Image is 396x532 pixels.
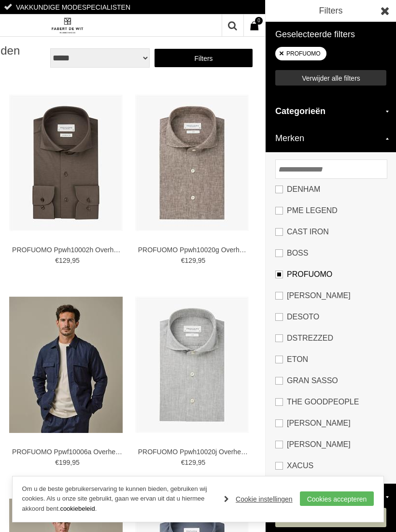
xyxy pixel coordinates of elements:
a: show39Producten [275,508,386,527]
a: The Goodpeople [275,391,386,413]
a: [PERSON_NAME] [275,413,386,434]
a: [PERSON_NAME] [275,285,386,306]
a: cookiebeleid [60,505,95,512]
a: [PERSON_NAME] [275,434,386,455]
a: Dstrezzed [275,328,386,349]
a: Cookies accepteren [300,491,374,506]
a: GRAN SASSO [275,370,386,391]
a: Cookie instellingen [224,492,293,506]
a: ETON [275,349,386,370]
a: Verwijder alle filters [275,70,386,86]
a: CAST IRON [275,221,386,243]
a: BOSS [275,243,386,264]
img: Fabert de Wit [50,17,84,34]
a: Desoto [275,306,386,328]
p: Om u de beste gebruikerservaring te kunnen bieden, gebruiken wij cookies. Als u onze site gebruik... [22,484,215,514]
h2: Categorieën [266,98,396,125]
h2: Merken [266,125,396,152]
a: PROFUOMO [279,47,321,60]
a: Xacus [275,455,386,476]
span: 0 [255,17,263,25]
a: PROFUOMO [275,264,386,285]
a: PME LEGEND [275,200,386,221]
a: DENHAM [275,179,386,200]
h3: Geselecteerde filters [275,29,386,40]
